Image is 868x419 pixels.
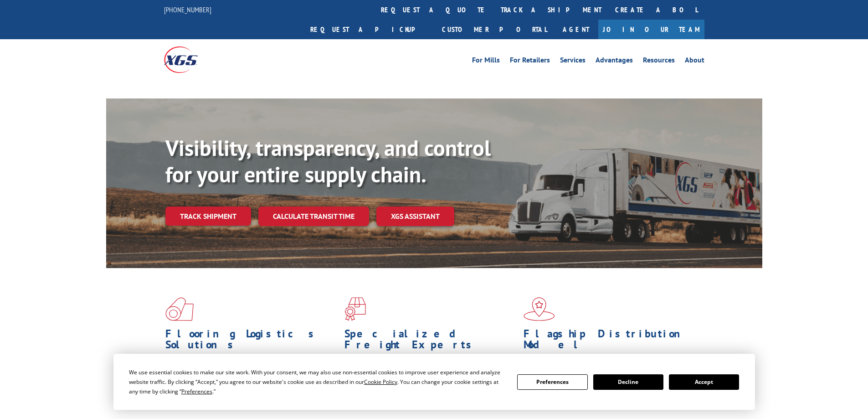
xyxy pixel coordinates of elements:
[524,328,696,355] h1: Flagship Distribution Model
[376,207,454,226] a: XGS ASSISTANT
[165,207,251,226] a: Track shipment
[165,297,194,321] img: xgs-icon-total-supply-chain-intelligence-red
[303,20,435,39] a: Request a pickup
[685,57,704,67] a: About
[129,367,506,396] div: We use essential cookies to make our site work. With your consent, we may also use non-essential ...
[596,57,633,67] a: Advantages
[554,20,598,39] a: Agent
[560,57,586,67] a: Services
[643,57,675,67] a: Resources
[517,374,587,390] button: Preferences
[364,378,397,386] span: Cookie Policy
[344,297,366,321] img: xgs-icon-focused-on-flooring-red
[181,388,212,395] span: Preferences
[524,297,555,321] img: xgs-icon-flagship-distribution-model-red
[510,57,550,67] a: For Retailers
[164,5,211,14] a: [PHONE_NUMBER]
[598,20,704,39] a: Join Our Team
[165,328,338,355] h1: Flooring Logistics Solutions
[165,134,491,188] b: Visibility, transparency, and control for your entire supply chain.
[472,57,500,67] a: For Mills
[344,328,517,355] h1: Specialized Freight Experts
[669,374,739,390] button: Accept
[435,20,554,39] a: Customer Portal
[113,354,755,410] div: Cookie Consent Prompt
[258,207,369,226] a: Calculate transit time
[593,374,663,390] button: Decline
